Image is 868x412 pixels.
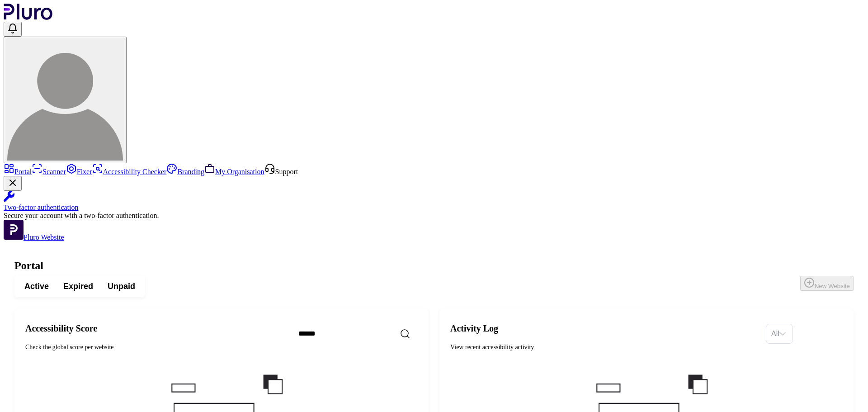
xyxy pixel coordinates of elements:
a: Branding [166,168,204,175]
button: Unpaid [100,278,142,294]
div: View recent accessibility activity [450,343,759,352]
button: pluro Demo [4,37,127,163]
div: Two-factor authentication [4,204,864,212]
span: Active [24,281,49,292]
aside: Sidebar menu [4,163,864,242]
a: Two-factor authentication [4,191,864,212]
button: Active [17,278,56,294]
input: Search [291,324,447,343]
a: Portal [4,168,32,175]
a: Logo [4,14,53,21]
div: Secure your account with a two-factor authentication. [4,212,864,220]
h2: Activity Log [450,323,759,334]
button: Close Two-factor authentication notification [4,176,22,191]
a: Accessibility Checker [92,168,167,175]
button: Expired [56,278,100,294]
h2: Accessibility Score [25,323,284,334]
img: pluro Demo [7,45,123,161]
span: Unpaid [108,281,135,292]
div: Set sorting [766,324,793,344]
button: New Website [800,276,854,291]
a: Fixer [66,168,92,175]
h1: Portal [14,260,854,272]
a: Scanner [32,168,66,175]
a: My Organisation [204,168,264,175]
a: Open Support screen [264,168,298,175]
span: Expired [63,281,93,292]
a: Open Pluro Website [4,233,64,241]
button: Open notifications, you have undefined new notifications [4,22,22,37]
div: Check the global score per website [25,343,284,352]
